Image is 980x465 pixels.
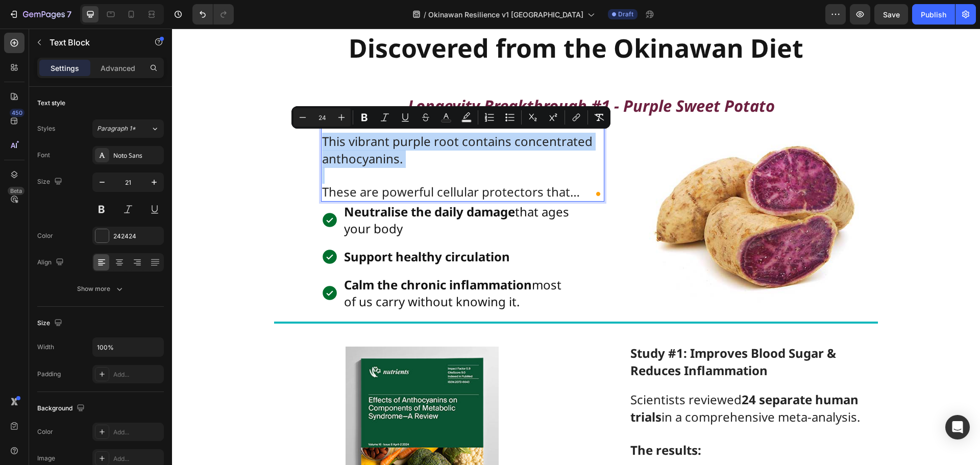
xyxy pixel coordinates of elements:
[113,151,161,160] div: Noto Sans
[457,103,710,274] img: gempages_477113519360181163-996c7ff6-19da-4e72-809d-7d1d6b31a3cc.jpg
[37,99,65,108] div: Text style
[51,63,79,74] p: Settings
[37,256,66,270] div: Align
[458,316,664,350] strong: Study #1: Improves Blood Sugar & Reduces Inflammation
[172,219,338,236] strong: Support healthy circulation
[150,104,421,138] span: This vibrant purple root contains concentrated anthocyanins.
[458,413,529,430] strong: The results:
[236,66,603,88] strong: Longevity Breakthrough #1 - Purple Sweet Potato
[921,9,946,20] div: Publish
[10,109,24,117] div: 450
[50,36,136,48] p: Text Block
[37,151,50,160] div: Font
[458,362,688,397] span: Scientists reviewed in a comprehensive meta-analysis.
[4,4,76,25] button: 7
[172,248,389,281] span: most of us carry without knowing it.
[37,402,87,415] div: Background
[172,175,397,208] span: that ages your body
[37,370,61,379] div: Padding
[113,454,161,463] div: Add...
[172,175,343,191] strong: Neutralise the daily damage
[51,68,788,89] div: To enrich screen reader interactions, please activate Accessibility in Grammarly extension settings
[172,29,980,465] iframe: To enrich screen reader interactions, please activate Accessibility in Grammarly extension settings
[458,362,687,397] strong: 24 separate human trials
[113,428,161,437] div: Add...
[883,10,900,19] span: Save
[93,338,163,356] input: Auto
[37,280,164,298] button: Show more
[172,248,360,264] strong: Calm the chronic inflammation
[67,8,71,20] p: 7
[37,175,64,189] div: Size
[37,124,55,133] div: Styles
[912,4,955,25] button: Publish
[37,231,53,240] div: Color
[618,10,633,19] span: Draft
[37,342,54,352] div: Width
[97,124,136,133] span: Paragraph 1*
[428,9,583,20] span: Okinawan Resilience v1 [GEOGRAPHIC_DATA]
[192,4,234,25] div: Undo/Redo
[150,155,408,172] span: These are powerful cellular protectors that…
[37,427,53,436] div: Color
[874,4,908,25] button: Save
[92,119,164,138] button: Paragraph 1*
[77,284,125,294] div: Show more
[37,316,64,330] div: Size
[101,63,135,74] p: Advanced
[37,454,55,463] div: Image
[8,187,24,195] div: Beta
[945,415,970,439] div: Open Intercom Messenger
[424,9,426,20] span: /
[149,104,432,173] div: Rich Text Editor. Editing area: main
[113,370,161,379] div: Add...
[291,106,610,129] div: Editor contextual toolbar
[113,232,161,241] div: 242424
